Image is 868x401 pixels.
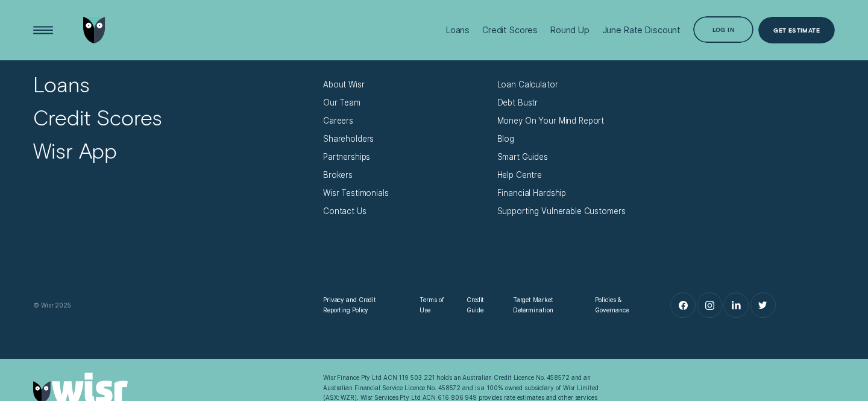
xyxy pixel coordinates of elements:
a: Credit Guide [467,295,495,315]
a: Wisr Testimonials [323,188,389,198]
a: Brokers [323,170,353,180]
div: Loans [446,25,470,35]
a: Financial Hardship [497,188,567,198]
a: Loans [33,71,90,97]
a: Careers [323,116,353,126]
a: LinkedIn [724,293,748,317]
a: Smart Guides [497,152,548,162]
div: Credit Scores [482,25,538,35]
a: Credit Scores [33,104,162,130]
a: Money On Your Mind Report [497,116,605,126]
div: June Rate Discount [602,25,681,35]
a: Debt Bustr [497,98,538,108]
a: Supporting Vulnerable Customers [497,206,626,216]
button: Open Menu [30,17,57,44]
a: Twitter [751,293,775,317]
a: Terms of Use [420,295,448,315]
div: Round Up [550,25,590,35]
a: Loan Calculator [497,80,558,90]
a: Contact Us [323,206,366,216]
a: Instagram [697,293,722,317]
a: Facebook [671,293,695,317]
button: Log in [693,16,753,43]
a: Our Team [323,98,360,108]
a: Policies & Governance [595,295,643,315]
a: About Wisr [323,80,365,90]
a: Target Market Determination [513,295,577,315]
a: Shareholders [323,134,374,144]
img: Wisr [83,17,105,44]
div: © Wisr 2025 [28,300,318,311]
a: Privacy and Credit Reporting Policy [323,295,401,315]
a: Blog [497,134,514,144]
a: Help Centre [497,170,542,180]
a: Partnerships [323,152,370,162]
a: Wisr App [33,137,117,163]
a: Get Estimate [758,17,835,44]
